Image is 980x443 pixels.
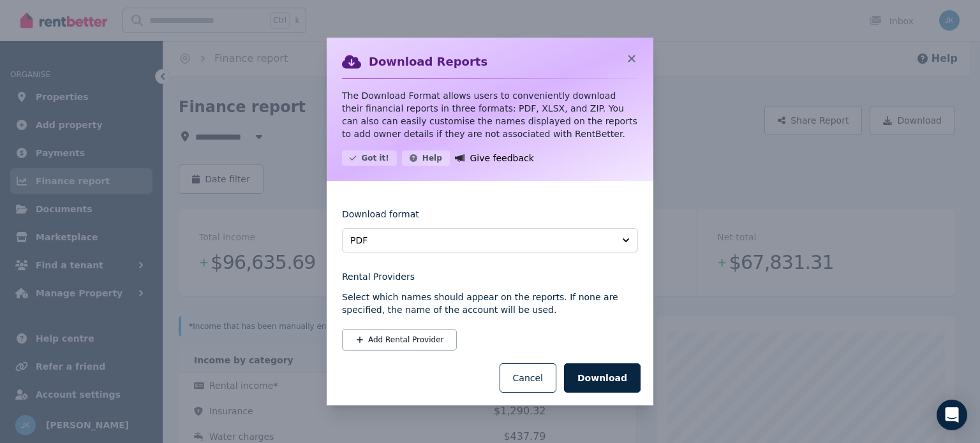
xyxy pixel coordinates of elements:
a: Give feedback [455,150,534,166]
legend: Rental Providers [342,270,638,283]
button: Add Rental Provider [342,329,457,351]
button: Download [564,363,641,393]
span: PDF [350,234,612,247]
div: Open Intercom Messenger [937,400,967,430]
p: The Download Format allows users to conveniently download their financial reports in three format... [342,89,638,140]
button: PDF [342,228,638,252]
button: Got it! [342,150,397,166]
button: Help [402,150,450,166]
label: Download format [342,208,419,228]
button: Cancel [500,363,556,393]
p: Select which names should appear on the reports. If none are specified, the name of the account w... [342,291,638,316]
h2: Download Reports [369,53,487,71]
